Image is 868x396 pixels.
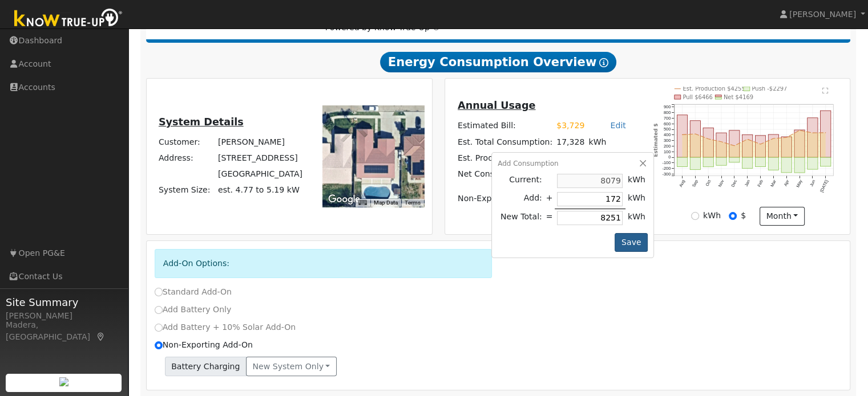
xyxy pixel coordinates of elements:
td: System Size: [156,182,216,198]
text: May [796,179,804,189]
text: -200 [663,166,671,171]
rect: onclick="" [756,157,766,166]
rect: onclick="" [808,118,818,157]
circle: onclick="" [773,138,774,140]
td: kWh [625,190,648,209]
circle: onclick="" [812,132,814,134]
rect: onclick="" [742,157,753,168]
circle: onclick="" [681,134,683,136]
td: New Total: [498,209,544,227]
text: [DATE] [819,179,829,193]
div: Add-On Options: [155,249,492,278]
img: Google [325,192,363,207]
span: Battery Charging [165,357,247,376]
text: 700 [664,116,671,121]
rect: onclick="" [690,121,700,157]
text:  [822,87,829,94]
text: 400 [664,132,671,137]
text: Aug [678,179,686,188]
text: Sep [691,179,699,188]
rect: onclick="" [768,134,778,157]
circle: onclick="" [708,138,709,140]
img: retrieve [59,377,68,386]
rect: onclick="" [716,157,726,165]
rect: onclick="" [703,128,713,157]
text: 0 [668,155,671,160]
circle: onclick="" [799,129,801,131]
input: kWh [691,212,699,220]
text: Nov [717,179,725,188]
text: 200 [664,144,671,149]
label: Standard Add-On [155,286,232,298]
rect: onclick="" [794,130,805,157]
td: = [544,209,555,227]
rect: onclick="" [716,133,726,157]
td: Address: [156,150,216,166]
rect: onclick="" [742,135,753,158]
rect: onclick="" [729,157,740,162]
label: $ [741,210,746,222]
button: Save [615,233,648,252]
label: Add Battery Only [155,304,232,316]
td: Estimated Bill: [455,118,554,134]
text: 600 [664,121,671,126]
td: $3,729 [555,118,587,134]
a: Edit [610,121,625,130]
circle: onclick="" [695,133,696,134]
div: [PERSON_NAME] [6,310,122,322]
rect: onclick="" [781,157,792,173]
text: -100 [663,160,671,165]
button: month [760,207,805,226]
rect: onclick="" [703,157,713,167]
rect: onclick="" [768,157,778,170]
span: [PERSON_NAME] [789,10,856,19]
rect: onclick="" [794,157,805,173]
button: Keyboard shortcuts [358,199,366,207]
td: System Size [216,182,304,198]
td: 9,249 [555,150,587,166]
span: Site Summary [6,295,122,310]
td: kWh [587,134,639,150]
rect: onclick="" [756,136,766,157]
span: est. 4.77 to 5.19 kW [218,185,300,194]
text: 800 [664,110,671,115]
circle: onclick="" [721,141,722,142]
td: Est. Production Before: [455,150,554,166]
rect: onclick="" [677,157,687,166]
td: Add: [498,190,544,209]
a: Terms (opens in new tab) [405,199,421,206]
input: Add Battery Only [155,306,163,314]
text: 100 [664,149,671,154]
td: Est. Total Consumption: [455,134,554,150]
rect: onclick="" [821,111,831,157]
td: + [544,190,555,209]
span: Energy Consumption Overview [380,52,616,72]
circle: onclick="" [786,137,788,138]
text: 500 [664,126,671,132]
rect: onclick="" [690,157,700,170]
rect: onclick="" [821,157,831,166]
text: Mar [769,179,777,188]
td: Customer: [156,134,216,150]
button: New system only [246,357,337,376]
text: Dec [730,179,738,188]
a: Map [96,332,106,341]
td: kWh [625,172,648,190]
text: 900 [664,104,671,109]
text: Est. Production $4255 [683,85,745,92]
text: Net $4169 [724,94,753,100]
circle: onclick="" [825,132,826,133]
circle: onclick="" [746,138,748,140]
td: kWh [625,209,648,227]
input: Non-Exporting Add-On [155,341,163,349]
text: 300 [664,138,671,143]
a: Open this area in Google Maps (opens a new window) [325,192,363,207]
rect: onclick="" [808,157,818,169]
circle: onclick="" [760,143,761,145]
td: [STREET_ADDRESS] [216,150,304,166]
input: Standard Add-On [155,288,163,296]
input: Add Battery + 10% Solar Add-On [155,324,163,332]
td: 17,328 [555,134,587,150]
td: kWh [587,150,608,166]
div: Add Consumption [498,158,648,169]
